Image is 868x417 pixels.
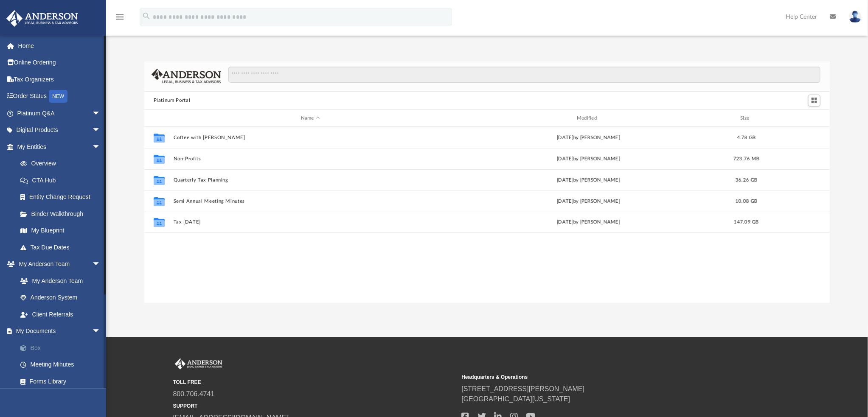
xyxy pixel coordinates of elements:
a: Order StatusNEW [6,88,113,105]
span: arrow_drop_down [92,138,109,156]
div: Size [729,115,763,122]
div: [DATE] by [PERSON_NAME] [451,176,725,184]
span: 147.09 GB [734,220,758,225]
button: Platinum Portal [154,97,191,104]
i: menu [115,12,125,22]
div: [DATE] by [PERSON_NAME] [451,155,725,163]
div: [DATE] by [PERSON_NAME] [451,219,725,227]
div: NEW [49,90,67,103]
span: arrow_drop_down [92,122,109,139]
a: My Anderson Team [12,272,105,289]
a: Online Ordering [6,54,113,71]
div: Modified [451,115,726,122]
a: Anderson System [12,289,109,306]
button: Non-Profits [173,156,447,162]
a: Client Referrals [12,306,109,323]
div: id [148,115,169,122]
input: Search files and folders [228,67,820,83]
a: My Entitiesarrow_drop_down [6,138,113,155]
a: My Anderson Teamarrow_drop_down [6,256,109,273]
small: Headquarters & Operations [462,373,744,381]
a: menu [115,16,125,22]
img: Anderson Advisors Platinum Portal [4,10,81,27]
div: grid [144,127,830,302]
div: Name [173,115,447,122]
div: [DATE] by [PERSON_NAME] [451,134,725,142]
a: My Blueprint [12,222,109,239]
a: Forms Library [12,373,109,390]
img: Anderson Advisors Platinum Portal [173,358,224,369]
a: Binder Walkthrough [12,205,113,222]
span: arrow_drop_down [92,105,109,122]
a: Home [6,37,113,54]
a: Tax Due Dates [12,239,113,256]
div: [DATE] by [PERSON_NAME] [451,198,725,205]
button: Semi Annual Meeting Minutes [173,199,447,204]
span: 36.26 GB [736,178,757,182]
a: [GEOGRAPHIC_DATA][US_STATE] [462,395,570,403]
small: SUPPORT [173,402,456,410]
a: [STREET_ADDRESS][PERSON_NAME] [462,385,585,392]
a: Overview [12,155,113,172]
i: search [142,11,151,21]
button: Coffee with [PERSON_NAME] [173,135,447,140]
a: Box [12,339,113,356]
a: Entity Change Request [12,189,113,206]
button: Switch to Grid View [808,95,821,106]
a: Digital Productsarrow_drop_down [6,122,113,139]
span: 4.78 GB [737,135,756,140]
span: arrow_drop_down [92,256,109,273]
button: Tax [DATE] [173,220,447,225]
a: Platinum Q&Aarrow_drop_down [6,105,113,122]
div: id [767,115,826,122]
a: CTA Hub [12,172,113,189]
span: 10.08 GB [736,199,757,204]
a: My Documentsarrow_drop_down [6,323,113,340]
span: 723.76 MB [733,157,759,161]
small: TOLL FREE [173,378,456,386]
span: arrow_drop_down [92,323,109,340]
a: 800.706.4741 [173,390,215,397]
img: User Pic [849,11,862,23]
a: Meeting Minutes [12,356,113,373]
button: Quarterly Tax Planning [173,177,447,183]
a: Tax Organizers [6,71,113,88]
